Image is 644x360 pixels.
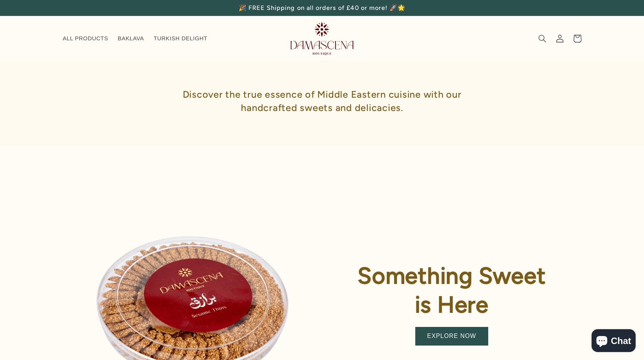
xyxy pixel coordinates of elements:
span: 🎉 FREE Shipping on all orders of £40 or more! 🚀🌟 [239,4,405,11]
img: Damascena Boutique [291,22,353,55]
summary: Search [533,30,551,47]
span: BAKLAVA [118,35,144,42]
a: BAKLAVA [113,30,149,47]
a: TURKISH DELIGHT [149,30,212,47]
a: Damascena Boutique [277,19,367,58]
span: TURKISH DELIGHT [153,35,207,42]
a: ALL PRODUCTS [58,30,113,47]
span: ALL PRODUCTS [63,35,108,42]
h1: Discover the true essence of Middle Eastern cuisine with our handcrafted sweets and delicacies. [155,76,489,126]
a: EXPLORE NOW [415,327,488,346]
inbox-online-store-chat: Shopify online store chat [589,329,638,354]
strong: Something Sweet is Here [358,262,546,318]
